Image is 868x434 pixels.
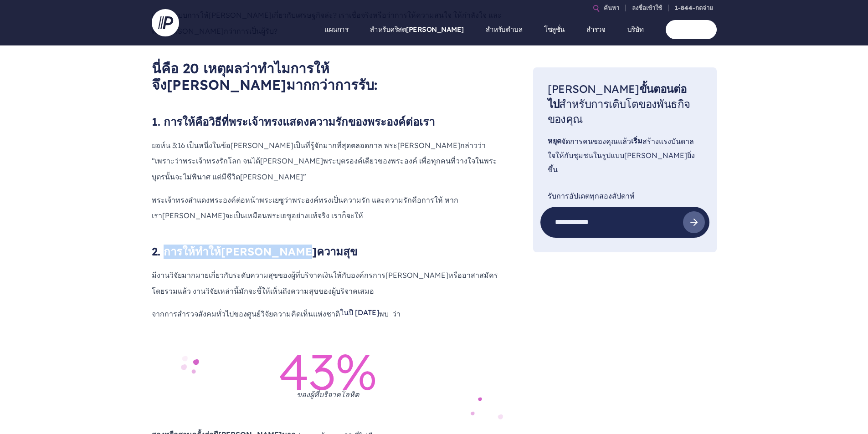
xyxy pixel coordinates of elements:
[370,14,464,46] a: สำหรับคริสต[PERSON_NAME]
[548,136,561,145] font: หยุด
[627,14,644,46] a: บริษัท
[548,82,639,96] font: [PERSON_NAME]
[544,25,565,34] font: โซลูชั่น
[324,14,348,46] a: แผนการ
[486,25,523,34] font: สำหรับตำบล
[324,25,348,34] font: แผนการ
[677,25,705,34] font: เริ่มต้นเลย
[152,115,435,128] font: 1. การให้คือวิธีที่พระเจ้าทรงแสดงความรักของพระองค์ต่อเรา
[627,25,644,34] font: บริษัท
[152,60,377,93] font: นี่คือ 20 เหตุผลว่าทำไมการให้จึง[PERSON_NAME]มากกว่าการรับ:
[548,82,687,111] font: ขั้นตอนต่อไป
[544,14,565,46] a: โซลูชั่น
[486,14,523,46] a: สำหรับตำบล
[561,137,631,146] font: จัดการคนของคุณแล้ว
[152,195,458,220] font: พระเจ้าทรงสำแดงพระองค์ต่อหน้าพระเยซูว่าพระองค์ทรงเป็นความรัก และความรักคือการให้ หากเรา[PERSON_NA...
[340,308,379,317] a: ในปี [DATE]
[604,4,619,11] font: ค้นหา
[548,191,635,200] font: รับการอัปเดตทุกสองสัปดาห์
[586,14,606,46] a: สำรวจ
[631,136,642,145] font: เริ่ม
[152,309,340,318] font: จากการสำรวจสังคมทั่วไปของศูนย์วิจัยความคิดเห็นแห่งชาติ
[632,4,662,11] font: ลงชื่อเข้าใช้
[278,340,378,403] font: 43%
[586,25,606,34] font: สำรวจ
[379,309,401,318] font: พบ ว่า
[297,390,359,399] font: ของผู้ที่บริจาคโลหิต
[666,20,717,39] a: เริ่มต้นเลย
[548,97,690,126] font: สำหรับการเติบโตของพันธกิจของคุณ
[548,137,695,174] font: สร้างแรงบันดาลใจให้กับชุมชนในรูปแบบ[PERSON_NAME]ยิ่งขึ้น
[675,4,713,11] font: 1-844-กดจ่าย
[152,271,498,296] font: มีงานวิจัยมากมายเกี่ยวกับระดับความสุขของผู้ที่บริจาคเงินให้กับองค์กรการ[PERSON_NAME]หรืออาสาสมัคร...
[152,140,497,181] font: ยอห์น 3:16 เป็นหนึ่งในข้อ[PERSON_NAME]เป็นที่รู้จักมากที่สุดตลอดกาล พระ[PERSON_NAME]กล่าวว่า “เพร...
[370,25,464,34] font: สำหรับคริสต[PERSON_NAME]
[152,245,357,258] font: 2. การให้ทำให้[PERSON_NAME]ความสุข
